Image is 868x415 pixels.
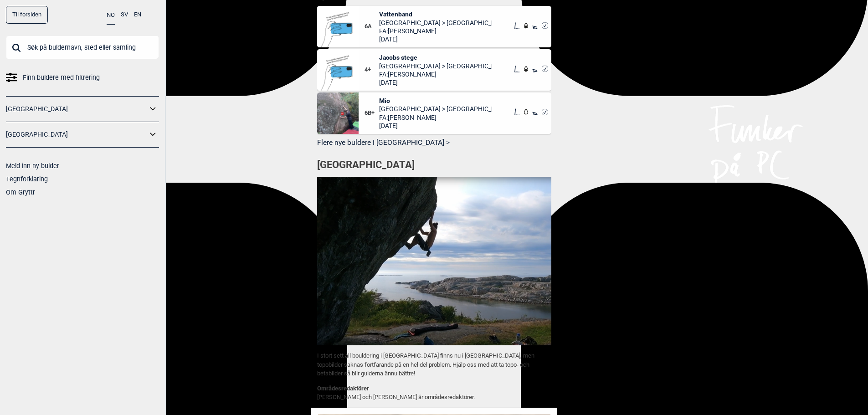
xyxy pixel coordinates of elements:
[6,175,48,183] a: Tegnforklaring
[6,102,147,116] a: [GEOGRAPHIC_DATA]
[317,49,359,91] img: Bilde Mangler
[379,19,492,27] span: [GEOGRAPHIC_DATA] > [GEOGRAPHIC_DATA]
[6,128,147,141] a: [GEOGRAPHIC_DATA]
[317,136,551,150] button: Flere nye buldere i [GEOGRAPHIC_DATA] >
[134,6,141,24] button: EN
[317,384,551,402] p: [PERSON_NAME] och [PERSON_NAME] är områdesredaktörer.
[379,113,492,122] span: FA: [PERSON_NAME]
[379,122,492,130] span: [DATE]
[379,53,492,61] span: Jacobs stege
[107,6,115,25] button: NO
[317,6,551,47] div: Bilde Mangler6AVattenband[GEOGRAPHIC_DATA] > [GEOGRAPHIC_DATA]FA:[PERSON_NAME][DATE]
[121,6,128,24] button: SV
[317,385,369,392] strong: Områdesredaktörer
[317,351,551,378] p: I stort sett all bouldering i [GEOGRAPHIC_DATA] finns nu i [GEOGRAPHIC_DATA], men topobilder sakn...
[23,71,100,84] span: Finn buldere med filtrering
[379,78,492,87] span: [DATE]
[6,36,159,59] input: Søk på buldernavn, sted eller samling
[6,162,59,169] a: Meld inn ny bulder
[317,177,551,345] img: Marcello pa Den gamle och havet
[317,92,551,134] div: Mio6B+Mio[GEOGRAPHIC_DATA] > [GEOGRAPHIC_DATA]FA:[PERSON_NAME][DATE]
[379,62,492,70] span: [GEOGRAPHIC_DATA] > [GEOGRAPHIC_DATA]
[365,66,380,74] span: 4+
[365,109,380,117] span: 6B+
[317,49,551,91] div: Bilde Mangler4+Jacobs stege[GEOGRAPHIC_DATA] > [GEOGRAPHIC_DATA]FA:[PERSON_NAME][DATE]
[379,10,492,18] span: Vattenband
[379,70,492,78] span: FA: [PERSON_NAME]
[379,97,492,105] span: Mio
[6,6,48,24] a: Til forsiden
[365,23,380,31] span: 6A
[379,27,492,35] span: FA: [PERSON_NAME]
[6,189,35,196] a: Om Gryttr
[317,158,551,172] h1: [GEOGRAPHIC_DATA]
[317,92,359,134] img: Mio
[317,6,359,47] img: Bilde Mangler
[6,71,159,84] a: Finn buldere med filtrering
[379,105,492,113] span: [GEOGRAPHIC_DATA] > [GEOGRAPHIC_DATA]
[379,35,492,43] span: [DATE]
